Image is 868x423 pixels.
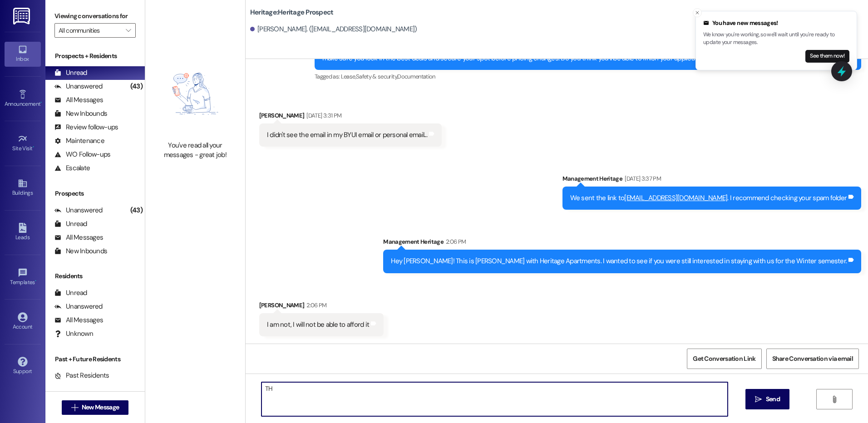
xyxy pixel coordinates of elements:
a: Leads [5,220,41,245]
div: I didn't see the email in my BYUI email or personal email... [267,130,427,140]
span: Get Conversation Link [693,354,755,364]
div: Unread [54,219,87,229]
div: WO Follow-ups [54,150,110,159]
span: • [35,278,36,284]
i:  [755,396,762,403]
span: Share Conversation via email [772,354,853,364]
input: All communities [59,23,121,38]
img: ResiDesk Logo [13,8,32,25]
i:  [831,396,838,403]
span: • [40,99,42,106]
div: Unread [54,288,87,298]
span: Safety & security , [356,73,397,80]
span: Lease , [341,73,356,80]
div: Unanswered [54,82,103,91]
a: Site Visit • [5,131,41,156]
div: Past + Future Residents [45,354,145,364]
a: Buildings [5,176,41,200]
button: Get Conversation Link [687,349,761,369]
div: [PERSON_NAME]. ([EMAIL_ADDRESS][DOMAIN_NAME]) [250,25,417,34]
div: Residents [45,271,145,281]
div: 2:06 PM [304,300,326,310]
div: [DATE] 3:31 PM [304,111,341,120]
span: Documentation [397,73,435,80]
div: Review follow-ups [54,123,118,132]
a: Inbox [5,42,41,66]
b: Heritage: Heritage Prospect [250,8,334,17]
label: Viewing conversations for [54,9,136,23]
div: Unread [54,68,87,78]
div: Future Residents [54,384,116,394]
div: (43) [128,79,145,93]
div: [DATE] 3:37 PM [622,174,661,183]
div: All Messages [54,233,103,242]
div: You've read all your messages - great job! [155,141,235,160]
span: • [33,144,34,150]
button: New Message [62,400,129,415]
a: [EMAIL_ADDRESS][DOMAIN_NAME] [624,193,727,202]
div: [PERSON_NAME] [259,111,442,123]
button: See them now! [805,50,849,63]
div: New Inbounds [54,109,107,118]
p: We know you're working, so we'll wait until you're ready to update your messages. [703,31,849,47]
button: Send [745,389,789,409]
a: Templates • [5,265,41,290]
div: All Messages [54,315,103,325]
img: empty-state [155,51,235,136]
div: Unanswered [54,206,103,215]
div: Prospects + Residents [45,51,145,61]
div: All Messages [54,95,103,105]
div: Unknown [54,329,93,339]
div: 2:06 PM [444,237,466,246]
div: Past Residents [54,371,109,380]
div: Hey [PERSON_NAME]! This is [PERSON_NAME] with Heritage Apartments. I wanted to see if you were st... [391,256,847,266]
div: Unanswered [54,302,103,311]
button: Share Conversation via email [766,349,859,369]
div: I am not, I will not be able to afford it [267,320,369,330]
div: Management Heritage [383,237,861,250]
i:  [71,404,78,411]
div: Tagged as: [315,70,861,83]
div: (43) [128,203,145,217]
i:  [126,27,131,34]
div: Management Heritage [562,174,862,187]
a: Support [5,354,41,379]
div: Maintenance [54,136,104,146]
a: Account [5,310,41,334]
textarea: THank [261,382,727,416]
span: Send [766,394,780,404]
div: Prospects [45,189,145,198]
span: New Message [82,403,119,412]
div: [PERSON_NAME] [259,300,384,313]
div: We sent the link to . I recommend checking your spam folder [570,193,847,203]
div: Escalate [54,163,90,173]
button: Close toast [693,8,702,17]
div: New Inbounds [54,246,107,256]
div: You have new messages! [703,19,849,28]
